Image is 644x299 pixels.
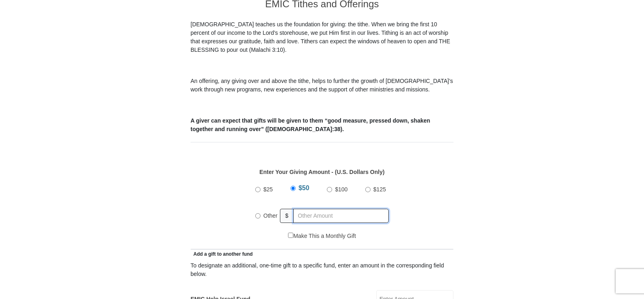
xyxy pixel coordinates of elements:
[263,186,273,193] span: $25
[335,186,347,193] span: $100
[293,209,389,223] input: Other Amount
[191,261,453,278] div: To designate an additional, one-time gift to a specific fund, enter an amount in the correspondin...
[191,20,453,54] p: [DEMOGRAPHIC_DATA] teaches us the foundation for giving: the tithe. When we bring the first 10 pe...
[191,251,253,257] span: Add a gift to another fund
[288,233,293,238] input: Make This a Monthly Gift
[191,117,430,132] b: A giver can expect that gifts will be given to them “good measure, pressed down, shaken together ...
[263,212,278,219] span: Other
[299,184,309,191] span: $50
[191,77,453,94] p: An offering, any giving over and above the tithe, helps to further the growth of [DEMOGRAPHIC_DAT...
[259,169,384,175] strong: Enter Your Giving Amount - (U.S. Dollars Only)
[373,186,386,193] span: $125
[288,232,356,240] label: Make This a Monthly Gift
[280,209,294,223] span: $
